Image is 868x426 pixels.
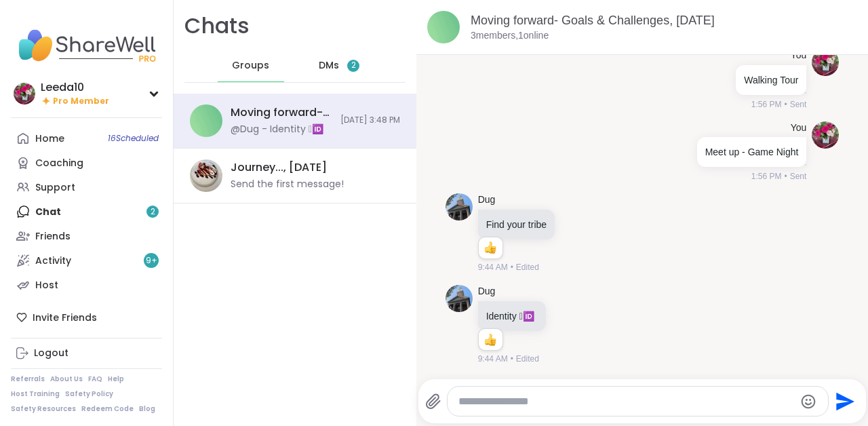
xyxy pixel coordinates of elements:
[11,389,60,399] a: Host Training
[458,395,794,408] textarea: Type your message
[319,59,339,73] span: DMs
[41,80,109,95] div: Leeda10
[791,121,807,135] h4: You
[516,261,539,273] span: Edited
[790,170,807,182] span: Sent
[11,305,162,330] div: Invite Friends
[829,386,859,417] button: Send
[800,393,816,410] button: Emoji picker
[50,374,83,384] a: About Us
[478,353,508,365] span: 9:44 AM
[231,105,332,120] div: Moving forward- Goals & Challenges, [DATE]
[751,98,782,111] span: 1:56 PM
[751,170,782,182] span: 1:56 PM
[190,159,222,192] img: Journey..., Oct 11
[53,96,109,107] span: Pro Member
[511,261,513,273] span: •
[231,123,323,136] div: @Dug - Identity 🫆🆔
[351,60,356,71] span: 2
[479,329,502,351] div: Reaction list
[88,374,102,384] a: FAQ
[11,22,162,69] img: ShareWell Nav Logo
[340,115,400,126] span: [DATE] 3:48 PM
[190,104,222,137] img: Moving forward- Goals & Challenges, Oct 05
[523,311,534,322] span: 🆔
[35,157,83,170] div: Coaching
[11,374,45,384] a: Referrals
[35,181,75,195] div: Support
[231,160,327,175] div: Journey..., [DATE]
[812,121,839,149] img: https://sharewell-space-live.sfo3.digitaloceanspaces.com/user-generated/babe0445-ccc0-4241-9884-0...
[483,243,497,254] button: Reactions: like
[184,11,250,41] h1: Chats
[511,353,513,365] span: •
[11,248,162,273] a: Activity9+
[35,132,64,146] div: Home
[232,59,269,73] span: Groups
[11,341,162,366] a: Logout
[446,193,473,220] img: https://sharewell-space-live.sfo3.digitaloceanspaces.com/user-generated/2a03586b-6f45-4b87-ae61-c...
[11,151,162,175] a: Coaching
[11,126,162,151] a: Home16Scheduled
[705,145,799,159] p: Meet up - Game Night
[446,285,473,312] img: https://sharewell-space-live.sfo3.digitaloceanspaces.com/user-generated/2a03586b-6f45-4b87-ae61-c...
[11,404,76,414] a: Safety Resources
[231,178,344,191] div: Send the first message!
[812,49,839,76] img: https://sharewell-space-live.sfo3.digitaloceanspaces.com/user-generated/babe0445-ccc0-4241-9884-0...
[11,224,162,248] a: Friends
[35,279,58,292] div: Host
[139,404,155,414] a: Blog
[471,14,715,27] a: Moving forward- Goals & Challenges, [DATE]
[479,237,502,259] div: Reaction list
[516,353,539,365] span: Edited
[35,254,71,268] div: Activity
[11,273,162,297] a: Host
[744,73,798,87] p: Walking Tour
[471,29,549,43] p: 3 members, 1 online
[790,98,807,111] span: Sent
[791,49,807,62] h4: You
[35,230,71,244] div: Friends
[483,334,497,345] button: Reactions: like
[486,218,547,231] p: Find your tribe
[34,347,68,360] div: Logout
[478,193,496,207] a: Dug
[146,255,157,267] span: 9 +
[108,133,159,144] span: 16 Scheduled
[478,261,508,273] span: 9:44 AM
[108,374,124,384] a: Help
[65,389,113,399] a: Safety Policy
[784,98,787,111] span: •
[11,175,162,199] a: Support
[478,285,496,298] a: Dug
[486,309,538,323] p: Identity 🫆
[427,11,460,43] img: Moving forward- Goals & Challenges, Oct 05
[784,170,787,182] span: •
[14,83,35,104] img: Leeda10
[81,404,134,414] a: Redeem Code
